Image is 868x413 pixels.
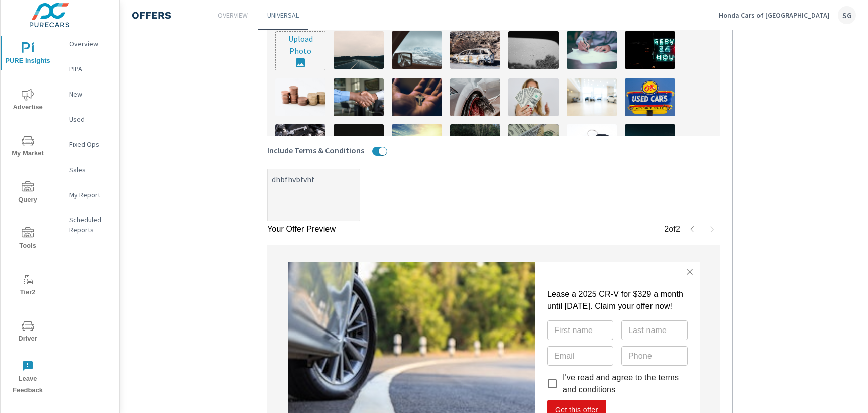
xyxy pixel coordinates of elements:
img: description [450,124,500,162]
p: Scheduled Reports [69,215,111,235]
span: Tools [4,227,52,252]
h4: Offers [132,9,171,21]
p: New [69,89,111,99]
span: Driver [4,320,52,345]
img: description [392,31,442,69]
span: Leave Feedback [4,360,52,396]
p: 2 of 2 [664,223,680,235]
p: Overview [69,39,111,49]
span: Query [4,181,52,206]
span: My Market [4,135,52,159]
textarea: dhbfhvbfvhf [268,171,360,221]
img: description [567,31,617,69]
div: New [55,87,119,102]
img: description [625,78,675,116]
input: Last name [621,320,688,340]
img: description [625,31,675,69]
button: Include Terms & Conditions [379,147,387,156]
div: Overview [55,36,119,51]
span: Tier2 [4,274,52,298]
p: Honda Cars of [GEOGRAPHIC_DATA] [719,11,830,20]
img: description [334,78,384,116]
div: nav menu [1,30,55,400]
div: Sales [55,162,119,177]
p: Used [69,114,111,124]
p: Universal [267,10,299,20]
img: description [275,78,325,116]
img: description [567,78,617,116]
img: description [392,78,442,116]
input: Phone [621,346,688,366]
p: Fixed Ops [69,139,111,149]
img: description [567,124,617,162]
p: Your Offer Preview [267,223,336,235]
div: Scheduled Reports [55,212,119,237]
div: SG [838,6,856,24]
img: description [450,31,500,69]
img: description [392,124,442,162]
input: Email [547,346,613,366]
img: description [275,124,325,162]
input: First name [547,320,613,340]
img: description [334,31,384,69]
p: I've read and agree to the [563,372,680,396]
div: Used [55,112,119,127]
h3: Lease a 2025 CR-V for $329 a month until [DATE]. Claim your offer now! [547,288,688,312]
p: Overview [218,10,248,20]
div: PIPA [55,61,119,76]
span: Include Terms & Conditions [267,144,364,156]
p: My Report [69,190,111,200]
img: description [625,124,675,162]
img: description [508,31,559,69]
img: description [450,78,500,116]
div: Fixed Ops [55,137,119,152]
p: Sales [69,164,111,175]
div: My Report [55,187,119,202]
img: description [334,124,384,162]
span: PURE Insights [4,42,52,67]
img: description [508,124,559,162]
span: Advertise [4,89,52,113]
a: terms and conditions [563,373,679,394]
img: description [508,78,559,116]
p: PIPA [69,64,111,74]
